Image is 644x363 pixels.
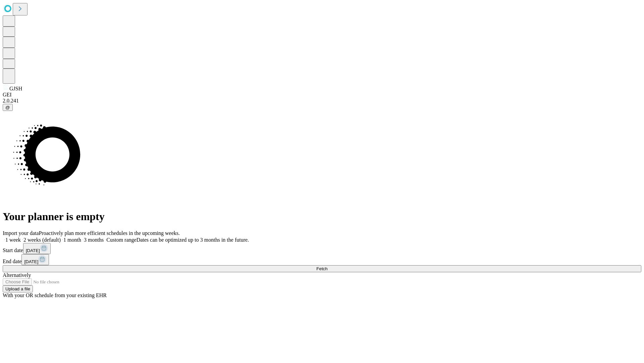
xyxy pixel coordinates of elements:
button: [DATE] [21,254,49,265]
span: 2 weeks (default) [23,237,61,243]
button: Upload a file [3,285,33,292]
div: End date [3,254,641,265]
span: 3 months [84,237,104,243]
span: [DATE] [24,259,38,264]
span: GJSH [9,86,22,91]
span: Import your data [3,230,39,236]
span: Proactively plan more efficient schedules in the upcoming weeks. [39,230,180,236]
span: 1 month [63,237,81,243]
span: @ [5,105,10,110]
h1: Your planner is empty [3,210,641,223]
span: [DATE] [26,248,40,253]
div: 2.0.241 [3,98,641,104]
span: Fetch [316,266,327,271]
div: Start date [3,243,641,254]
span: Custom range [106,237,136,243]
span: With your OR schedule from your existing EHR [3,292,107,298]
button: Fetch [3,265,641,272]
span: 1 week [5,237,21,243]
button: @ [3,104,13,111]
div: GEI [3,92,641,98]
span: Dates can be optimized up to 3 months in the future. [137,237,249,243]
span: Alternatively [3,272,31,278]
button: [DATE] [23,243,51,254]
